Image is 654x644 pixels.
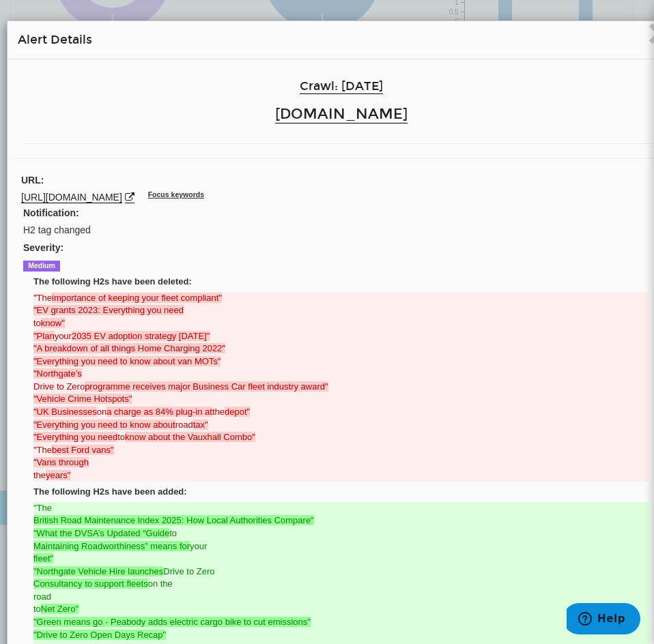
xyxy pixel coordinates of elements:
strong: tax" [193,420,208,430]
strong: Maintaining Roadworthiness” means for [33,541,190,551]
span: Medium [23,261,60,272]
strong: a charge as 84% plug-in at [106,407,212,417]
strong: Consultancy to support fleets [33,579,148,589]
label: The following H2s have been deleted: [23,276,202,289]
strong: Net Zero" [41,604,79,614]
strong: "Everything you need to know about van MOTs" [33,356,221,366]
strong: "What the DVSA’s Updated “Guide [33,528,169,538]
strong: "UK Businesses [33,407,97,417]
strong: "Vans through [33,457,89,467]
ins: to [33,527,649,540]
strong: "Green means go - Peabody adds electric cargo bike to cut emissions" [33,617,311,627]
strong: years" [46,470,70,480]
ins: to [33,603,649,616]
strong: "Plan [33,331,55,341]
strong: "Northgate’s [33,368,82,379]
a: [URL][DOMAIN_NAME] [21,192,122,203]
label: URL: [11,173,54,187]
strong: "Vehicle Crime Hotspots" [33,394,132,404]
ins: road [33,591,649,604]
strong: programme receives major Business Car fleet industry award" [85,381,328,392]
del: the [33,469,649,482]
strong: know about the Vauxhall Combo" [125,432,255,442]
strong: "EV grants 2023: Everything you need [33,305,184,315]
strong: importance of keeping your fleet compliant" [52,293,222,303]
label: Severity: [13,241,74,254]
del: "The [33,292,649,305]
strong: "Everything you need to know about [33,420,175,430]
strong: fleet" [33,553,53,563]
strong: 2035 EV adoption strategy [DATE]" [72,331,210,341]
strong: "A breakdown of all things Home Charging 2022" [33,343,225,353]
del: your [33,330,649,343]
label: Notification: [13,206,89,220]
strong: know" [41,318,65,328]
strong: depot" [225,407,250,417]
strong: best Ford vans" [52,445,114,455]
del: "The [33,444,649,457]
iframe: Opens a widget where you can find more information [567,603,640,637]
del: to [33,431,649,444]
del: to [33,317,649,330]
a: Crawl: [DATE] [300,79,383,94]
label: The following H2s have been added: [23,486,197,499]
strong: "Everything you need [33,432,117,442]
ins: on the [33,578,649,591]
a: [DOMAIN_NAME] [275,105,408,123]
del: road [33,419,649,432]
del: on the [33,406,649,419]
ins: Drive to Zero [33,566,649,579]
del: Drive to Zero [33,381,649,394]
strong: "Northgate Vehicle Hire launches [33,566,163,576]
ins: your [33,540,649,553]
sup: Focus keywords [148,190,204,199]
strong: British Road Maintenance Index 2025: How Local Authorities Compare" [33,515,314,525]
strong: "Drive to Zero Open Days Recap" [33,630,166,640]
ins: "The [33,502,649,515]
